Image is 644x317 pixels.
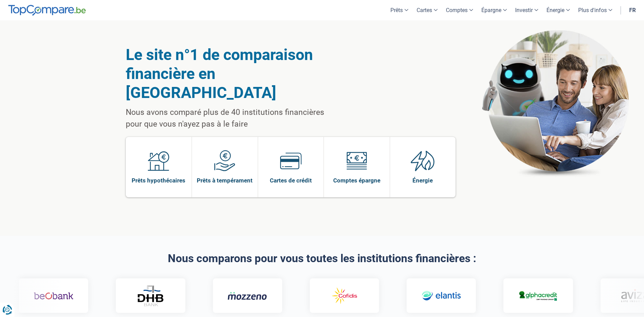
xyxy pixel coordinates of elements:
h1: Le site n°1 de comparaison financière en [GEOGRAPHIC_DATA] [126,45,342,102]
span: Prêts hypothécaires [132,177,185,184]
a: Énergie Énergie [390,137,456,197]
img: Énergie [411,150,435,171]
span: Énergie [412,177,433,184]
a: Prêts à tempérament Prêts à tempérament [192,137,258,197]
span: Cartes de crédit [270,177,312,184]
img: Cofidis [319,286,358,306]
img: Alphacredit [513,290,552,302]
img: Beobank [28,286,68,306]
p: Nous avons comparé plus de 40 institutions financières pour que vous n'ayez pas à le faire [126,107,342,130]
img: Comptes épargne [346,150,367,171]
a: Prêts hypothécaires Prêts hypothécaires [126,137,192,197]
img: DHB Bank [131,285,159,306]
span: Prêts à tempérament [197,177,253,184]
img: Mozzeno [222,291,262,300]
img: Prêts hypothécaires [148,150,169,171]
img: Elantis [416,286,455,306]
a: Cartes de crédit Cartes de crédit [258,137,324,197]
span: Comptes épargne [333,177,380,184]
img: TopCompare [8,5,86,16]
img: Prêts à tempérament [214,150,235,171]
img: Cartes de crédit [280,150,301,171]
h2: Nous comparons pour vous toutes les institutions financières : [126,252,519,265]
a: Comptes épargne Comptes épargne [324,137,390,197]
